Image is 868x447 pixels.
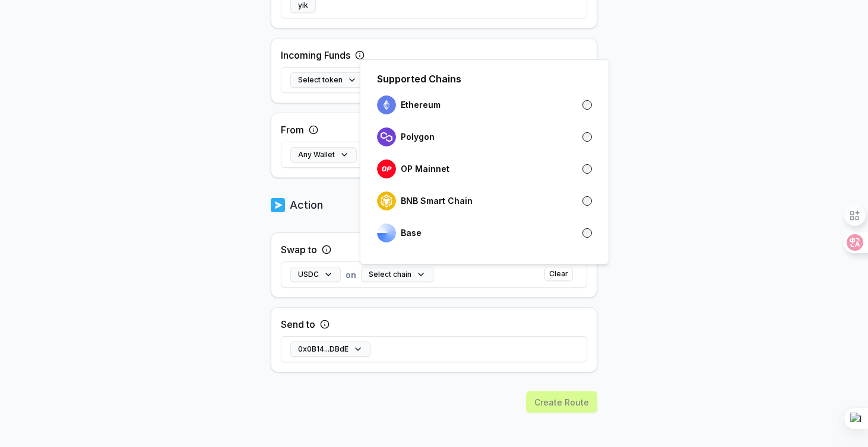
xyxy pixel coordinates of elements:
p: Base [401,228,422,238]
img: logo [377,223,396,242]
img: logo [271,197,285,213]
button: 0x0B14...DBdE [290,341,370,357]
button: Clear [544,267,573,281]
img: logo [377,95,396,114]
p: OP Mainnet [401,164,449,174]
button: Select chain [361,267,433,282]
label: Incoming Funds [281,48,350,62]
label: Send to [281,317,315,331]
img: logo [377,191,396,210]
p: Polygon [401,132,435,142]
span: on [346,269,356,281]
button: Select token [290,72,365,88]
label: Swap to [281,242,317,257]
button: Any Wallet [290,147,357,162]
p: BNB Smart Chain [401,196,473,206]
p: Ethereum [401,100,441,110]
button: USDC [290,267,341,282]
img: logo [377,127,396,146]
div: Select chain [360,59,609,264]
label: From [281,123,304,137]
img: logo [377,159,396,178]
p: Supported Chains [377,72,461,86]
p: Action [290,197,323,213]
